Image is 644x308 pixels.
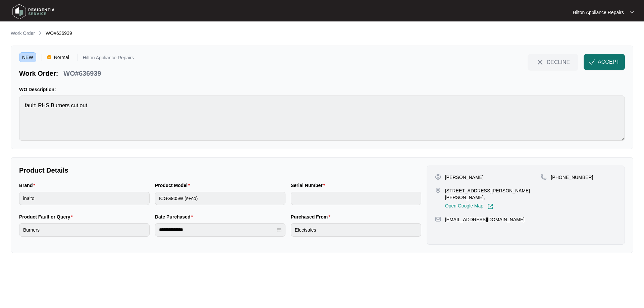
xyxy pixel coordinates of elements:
[51,52,72,62] span: Normal
[155,192,285,205] input: Product Model
[291,182,328,189] label: Serial Number
[159,226,275,233] input: Date Purchased
[435,187,441,193] img: map-pin
[551,174,593,181] p: [PHONE_NUMBER]
[291,223,421,237] input: Purchased From
[19,166,421,175] p: Product Details
[589,59,595,65] img: check-Icon
[435,216,441,222] img: map-pin
[9,30,36,37] a: Work Order
[10,2,57,22] img: residentia service logo
[47,55,51,59] img: Vercel Logo
[19,52,36,62] span: NEW
[445,174,484,181] p: [PERSON_NAME]
[19,223,150,237] input: Product Fault or Query
[584,54,625,70] button: check-IconACCEPT
[445,187,541,201] p: [STREET_ADDRESS][PERSON_NAME][PERSON_NAME],
[487,203,493,209] img: Link-External
[541,174,547,180] img: map-pin
[63,69,101,78] p: WO#636939
[19,182,38,189] label: Brand
[528,54,578,70] button: close-IconDECLINE
[630,11,634,14] img: dropdown arrow
[445,203,493,209] a: Open Google Map
[19,96,625,141] textarea: fault: RHS Burners cut out
[573,9,624,16] p: Hilton Appliance Repairs
[19,213,75,220] label: Product Fault or Query
[19,192,150,205] input: Brand
[598,58,620,66] span: ACCEPT
[83,55,134,62] p: Hilton Appliance Repairs
[19,86,625,93] p: WO Description:
[291,192,421,205] input: Serial Number
[46,30,72,36] span: WO#636939
[291,213,333,220] label: Purchased From
[435,174,441,180] img: user-pin
[547,58,570,66] span: DECLINE
[445,216,525,223] p: [EMAIL_ADDRESS][DOMAIN_NAME]
[19,69,58,78] p: Work Order:
[11,30,35,37] p: Work Order
[38,30,43,36] img: chevron-right
[536,58,544,66] img: close-Icon
[155,213,196,220] label: Date Purchased
[155,182,193,189] label: Product Model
